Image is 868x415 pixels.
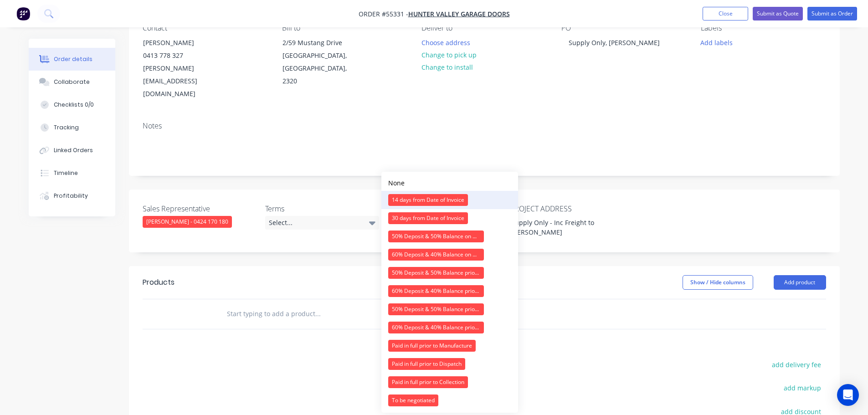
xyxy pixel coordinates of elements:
[561,36,667,49] div: Supply Only, [PERSON_NAME]
[753,7,803,20] button: Submit as Quote
[54,169,78,177] div: Timeline
[381,209,518,227] button: 30 days from Date of Invoice
[135,36,226,101] div: [PERSON_NAME]0413 778 327[PERSON_NAME][EMAIL_ADDRESS][DOMAIN_NAME]
[282,24,407,32] div: Bill to
[388,395,438,406] div: To be negotiated
[265,203,379,214] label: Terms
[381,391,518,410] button: To be negotiated
[29,48,115,71] button: Order details
[416,61,478,73] button: Change to install
[143,62,219,100] div: [PERSON_NAME][EMAIL_ADDRESS][DOMAIN_NAME]
[143,36,219,49] div: [PERSON_NAME]
[779,382,826,394] button: add markup
[388,267,484,279] div: 50% Deposit & 50% Balance prior to Dispatch
[381,191,518,209] button: 14 days from Date of Invoice
[381,318,518,337] button: 60% Deposit & 40% Balance prior to Collection
[381,264,518,282] button: 50% Deposit & 50% Balance prior to Dispatch
[767,359,826,371] button: add delivery fee
[54,192,88,200] div: Profitability
[16,7,30,20] img: Factory
[143,216,232,228] div: [PERSON_NAME] - 0424 170 180
[408,10,510,18] a: Hunter Valley Garage Doors
[388,231,484,242] div: 50% Deposit & 50% Balance on Day of Installation
[388,303,484,315] div: 50% Deposit & 50% Balance prior to Collection
[54,78,90,86] div: Collaborate
[29,139,115,162] button: Linked Orders
[381,227,518,246] button: 50% Deposit & 50% Balance on Day of Installation
[388,376,468,388] div: Paid in full prior to Collection
[54,55,92,63] div: Order details
[143,24,267,32] div: Contact
[381,337,518,355] button: Paid in full prior to Manufacture
[54,146,93,154] div: Linked Orders
[29,93,115,116] button: Checklists 0/0
[54,101,94,109] div: Checklists 0/0
[29,184,115,207] button: Profitability
[683,275,753,290] button: Show / Hide columns
[29,116,115,139] button: Tracking
[381,373,518,391] button: Paid in full prior to Collection
[381,282,518,300] button: 60% Deposit & 40% Balance prior to Dispatch
[561,24,686,32] div: PO
[359,10,408,18] span: Order #55331 -
[143,122,826,130] div: Notes
[381,300,518,318] button: 50% Deposit & 50% Balance prior to Collection
[388,178,405,188] div: None
[421,24,546,32] div: Deliver to
[416,49,481,61] button: Change to pick up
[54,123,79,132] div: Tracking
[807,7,857,20] button: Submit as Order
[504,216,618,239] div: Supply Only - Inc Freight to [PERSON_NAME]
[388,322,484,333] div: 60% Deposit & 40% Balance prior to Collection
[265,216,379,230] div: Select...
[381,355,518,373] button: Paid in full prior to Dispatch
[282,49,358,87] div: [GEOGRAPHIC_DATA], [GEOGRAPHIC_DATA], 2320
[510,203,624,214] label: PROJECT ADDRESS
[381,246,518,264] button: 60% Deposit & 40% Balance on Day of Installation
[275,36,366,88] div: 2/59 Mustang Drive[GEOGRAPHIC_DATA], [GEOGRAPHIC_DATA], 2320
[29,71,115,93] button: Collaborate
[388,212,468,224] div: 30 days from Date of Invoice
[696,36,738,48] button: Add labels
[388,285,484,297] div: 60% Deposit & 40% Balance prior to Dispatch
[774,275,826,290] button: Add product
[416,36,475,48] button: Choose address
[388,358,465,370] div: Paid in full prior to Dispatch
[226,305,409,323] input: Start typing to add a product...
[29,162,115,184] button: Timeline
[381,175,518,191] button: None
[282,36,358,49] div: 2/59 Mustang Drive
[143,203,257,214] label: Sales Representative
[837,384,859,406] div: Open Intercom Messenger
[143,49,219,62] div: 0413 778 327
[388,194,468,206] div: 14 days from Date of Invoice
[703,7,748,20] button: Close
[388,249,484,261] div: 60% Deposit & 40% Balance on Day of Installation
[388,340,476,352] div: Paid in full prior to Manufacture
[143,277,175,288] div: Products
[701,24,826,32] div: Labels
